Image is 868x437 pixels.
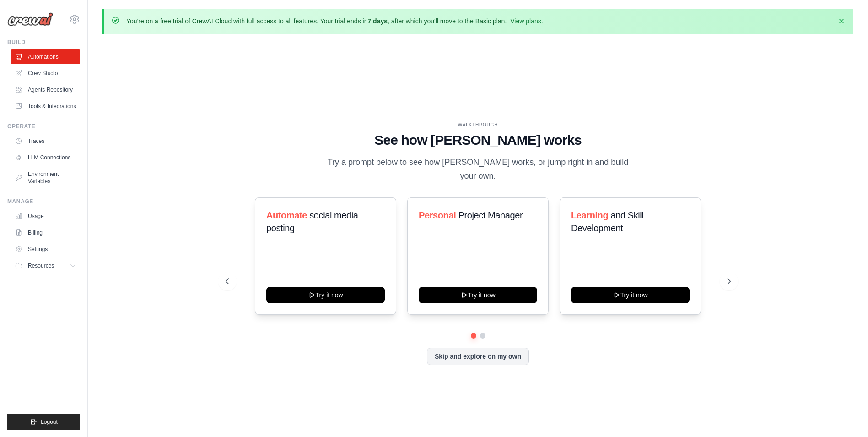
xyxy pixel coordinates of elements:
[11,209,80,224] a: Usage
[11,49,80,64] a: Automations
[126,16,543,26] p: You're on a free trial of CrewAI Cloud with full access to all features. Your trial ends in , aft...
[7,12,53,26] img: Logo
[11,167,80,189] a: Environment Variables
[7,123,80,130] div: Operate
[324,156,632,183] p: Try a prompt below to see how [PERSON_NAME] works, or jump right in and build your own.
[28,262,54,269] span: Resources
[510,17,541,25] a: View plans
[266,210,358,233] span: social media posting
[419,210,456,220] span: Personal
[11,242,80,257] a: Settings
[226,132,731,148] h1: See how [PERSON_NAME] works
[571,210,608,220] span: Learning
[571,210,643,233] span: and Skill Development
[7,198,80,205] div: Manage
[41,418,58,426] span: Logout
[11,225,80,240] a: Billing
[11,82,80,97] a: Agents Repository
[266,210,307,220] span: Automate
[226,121,731,128] div: WALKTHROUGH
[11,66,80,81] a: Crew Studio
[571,287,690,303] button: Try it now
[419,287,537,303] button: Try it now
[266,287,385,303] button: Try it now
[458,210,523,220] span: Project Manager
[11,99,80,114] a: Tools & Integrations
[7,414,80,430] button: Logout
[367,17,388,25] strong: 7 days
[11,150,80,165] a: LLM Connections
[427,348,529,365] button: Skip and explore on my own
[11,134,80,148] a: Traces
[11,258,80,273] button: Resources
[7,38,80,46] div: Build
